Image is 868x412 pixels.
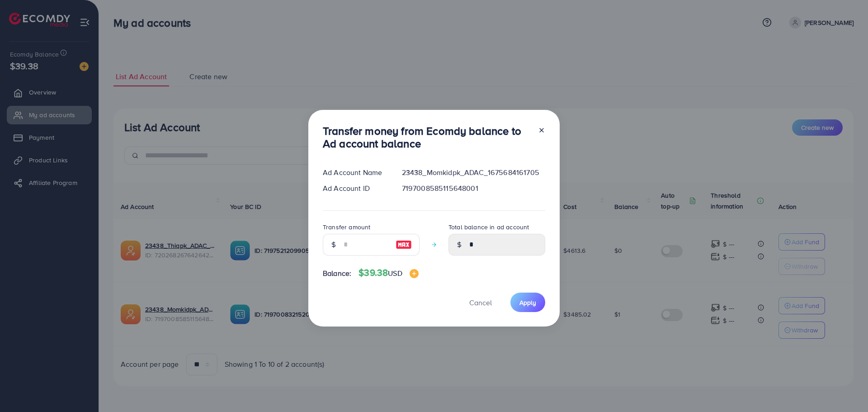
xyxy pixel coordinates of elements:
span: Balance: [323,268,351,279]
h3: Transfer money from Ecomdy balance to Ad account balance [323,124,531,151]
label: Transfer amount [323,223,370,232]
iframe: Chat [830,371,861,405]
span: Apply [519,298,536,307]
h4: $39.38 [359,267,418,279]
span: Cancel [469,298,492,308]
div: Ad Account ID [316,183,395,194]
img: image [396,239,412,250]
img: image [410,269,419,278]
span: USD [388,268,402,278]
div: 7197008585115648001 [395,183,552,194]
label: Total balance in ad account [448,223,529,232]
div: 23438_Momkidpk_ADAC_1675684161705 [395,167,552,178]
button: Cancel [458,293,503,312]
button: Apply [510,293,545,312]
div: Ad Account Name [316,167,395,178]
